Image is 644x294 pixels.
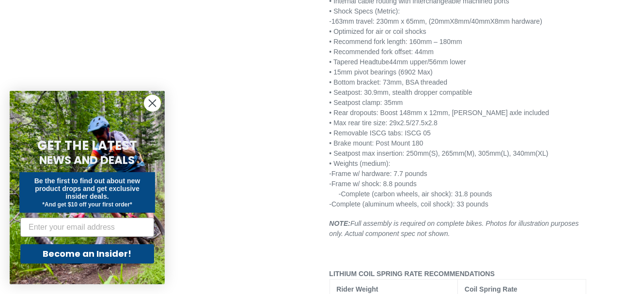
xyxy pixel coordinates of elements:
[330,119,438,127] span: • Max rear tire size: 29x2.5/27.5x2.8
[330,170,427,177] span: -Frame w/ hardware: 7.7 pounds
[330,7,400,15] span: • Shock Specs (Metric):
[448,230,450,237] em: .
[330,129,431,137] span: • Removable ISCG tabs: ISCG 05
[330,78,448,86] span: • Bottom bracket: 73mm, BSA threaded
[330,180,417,188] span: -Frame w/ shock: 8.8 pounds
[330,28,426,35] span: • Optimized for air or coil shocks
[330,99,403,106] span: • Seatpost clamp: 35mm
[489,149,524,157] span: mm(L), 340
[418,149,453,157] span: mm(S), 265
[398,68,433,76] span: (6902 Max)
[330,17,543,25] span: -163mm travel: 230mm x 65mm, (20mmX8mm/40mmX8mm hardware)
[465,285,518,293] strong: Coil Spring Rate
[330,68,397,76] span: • 15mm pivot bearings
[330,190,492,208] span: -Complete (carbon wheels, air shock): 31.8 pounds -Complete (aluminum wheels, coil shock): 33 pounds
[330,220,351,227] strong: NOTE:
[330,109,550,117] span: • Rear dropouts: Boost 148mm x 12mm, [PERSON_NAME] axle included
[330,220,579,237] em: Full assembly is required on complete bikes. Photos for illustration purposes only. Actual compon...
[330,88,472,96] span: • Seatpost: 30.9mm, stealth dropper compatible
[330,149,418,157] span: • Seatpost max insertion: 250
[524,149,549,157] span: mm(XL)
[453,149,489,157] span: mm(M), 305
[144,95,161,112] button: Close dialog
[337,285,378,293] strong: Rider Weight
[37,137,137,154] span: GET THE LATEST
[20,244,154,264] button: Become an Insider!
[42,201,132,208] span: *And get $10 off your first order*
[330,270,495,278] strong: LITHIUM COIL SPRING RATE RECOMMENDATIONS
[20,218,154,237] input: Enter your email address
[330,139,424,147] span: • Brake mount: Post Mount 180
[330,38,462,45] span: • Recommend fork length: 160mm – 180mm
[330,48,434,56] span: • Recommended fork offset: 44mm
[330,58,390,66] span: • Tapered Headtube
[34,177,141,200] span: Be the first to find out about new product drops and get exclusive insider deals.
[40,152,135,168] span: NEWS AND DEALS
[330,160,391,167] span: • Weights (medium):
[389,58,466,66] span: 44mm upper/56mm lower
